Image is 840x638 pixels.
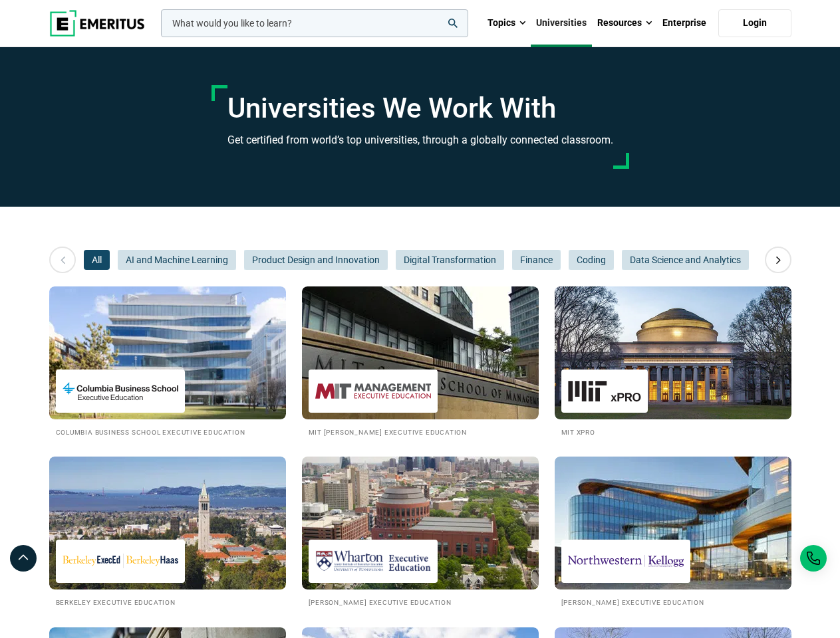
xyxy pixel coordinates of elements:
h2: MIT [PERSON_NAME] Executive Education [309,426,532,437]
img: Universities We Work With [302,286,539,419]
a: Universities We Work With Columbia Business School Executive Education Columbia Business School E... [49,286,286,437]
img: Wharton Executive Education [315,546,431,576]
img: Universities We Work With [555,286,791,419]
h2: [PERSON_NAME] Executive Education [561,596,785,607]
img: Universities We Work With [49,286,286,419]
img: Columbia Business School Executive Education [63,376,178,406]
h2: MIT xPRO [561,426,785,437]
img: Kellogg Executive Education [568,546,684,576]
input: woocommerce-product-search-field-0 [161,9,468,37]
h1: Universities We Work With [227,92,613,125]
img: Universities We Work With [49,457,286,589]
a: Universities We Work With MIT Sloan Executive Education MIT [PERSON_NAME] Executive Education [302,286,539,437]
h2: Columbia Business School Executive Education [56,426,279,437]
button: AI and Machine Learning [118,250,236,270]
a: Login [718,9,791,37]
img: MIT Sloan Executive Education [315,376,431,406]
h2: [PERSON_NAME] Executive Education [309,596,532,607]
a: Universities We Work With Wharton Executive Education [PERSON_NAME] Executive Education [302,457,539,607]
button: All [84,250,110,270]
img: Universities We Work With [302,457,539,589]
button: Product Design and Innovation [244,250,388,270]
button: Coding [569,250,614,270]
button: Finance [512,250,561,270]
img: Berkeley Executive Education [63,546,178,576]
h3: Get certified from world’s top universities, through a globally connected classroom. [227,132,613,149]
button: Digital Transformation [396,250,504,270]
h2: Berkeley Executive Education [56,596,279,607]
button: Data Science and Analytics [622,250,749,270]
a: Universities We Work With MIT xPRO MIT xPRO [555,286,791,437]
img: Universities We Work With [555,457,791,589]
img: MIT xPRO [568,376,641,406]
a: Universities We Work With Kellogg Executive Education [PERSON_NAME] Executive Education [555,457,791,607]
a: Universities We Work With Berkeley Executive Education Berkeley Executive Education [49,457,286,607]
